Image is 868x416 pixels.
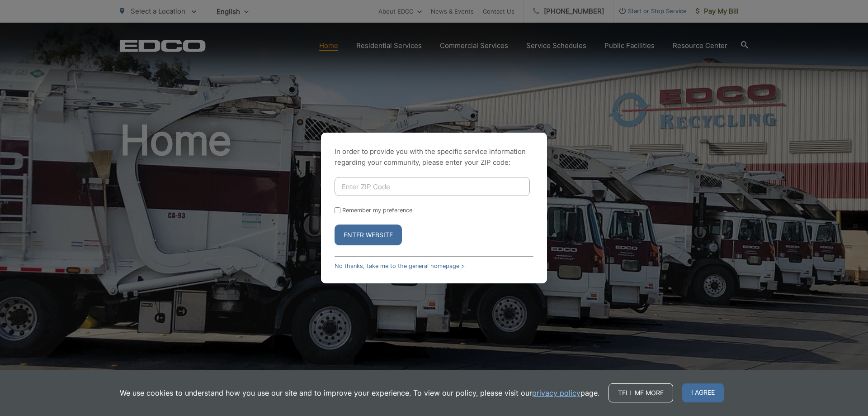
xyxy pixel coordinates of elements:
[342,207,412,214] label: Remember my preference
[609,383,673,402] a: Tell me more
[335,146,533,168] p: In order to provide you with the specific service information regarding your community, please en...
[335,225,402,245] button: Enter Website
[335,263,465,269] a: No thanks, take me to the general homepage >
[532,387,580,398] a: privacy policy
[120,387,599,398] p: We use cookies to understand how you use our site and to improve your experience. To view our pol...
[335,177,530,196] input: Enter ZIP Code
[682,383,724,402] span: I agree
